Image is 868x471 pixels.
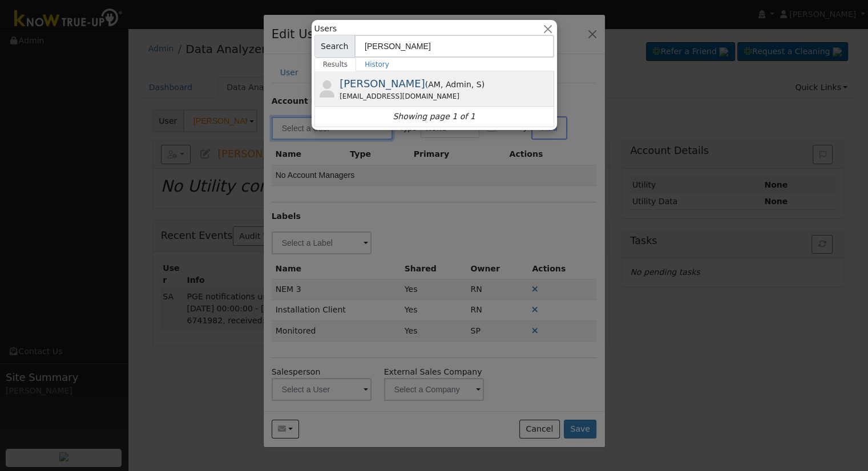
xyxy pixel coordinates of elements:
[340,91,551,101] div: [EMAIL_ADDRESS][DOMAIN_NAME]
[425,80,485,89] span: ( )
[314,35,355,58] span: Search
[428,80,441,89] span: Account Manager
[314,58,357,71] a: Results
[340,78,425,90] span: [PERSON_NAME]
[471,80,482,89] span: Salesperson
[356,58,398,71] a: History
[393,111,475,123] i: Showing page 1 of 1
[441,80,471,89] span: Admin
